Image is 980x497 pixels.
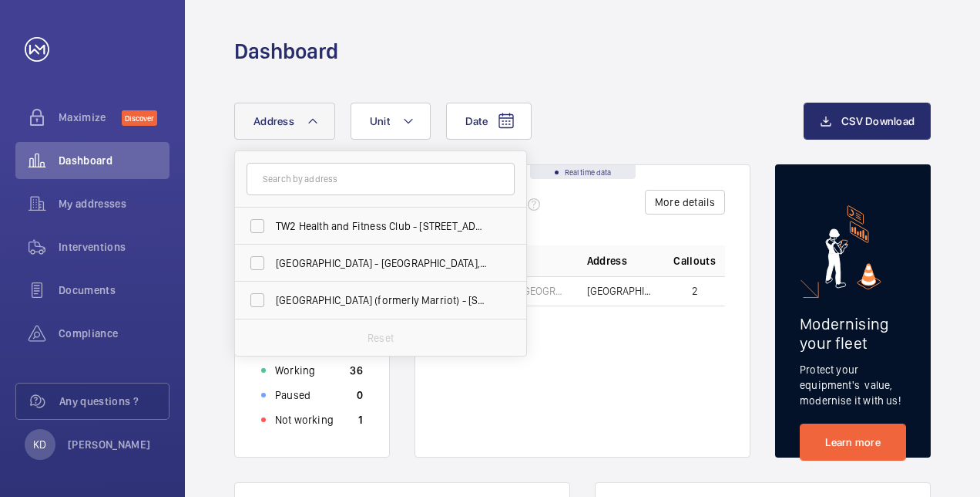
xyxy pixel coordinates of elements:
span: Maximize [59,110,122,125]
div: Real time data [530,165,636,179]
p: Reset [367,330,394,346]
a: Learn more [800,424,906,461]
span: Callouts [673,253,716,269]
p: [PERSON_NAME] [68,437,151,452]
span: [GEOGRAPHIC_DATA] (formerly Marriot) - [STREET_ADDRESS][PERSON_NAME] [276,292,488,308]
p: KD [33,437,46,452]
p: Not working [275,412,334,428]
span: Dashboard [59,153,169,168]
p: Paused [275,387,310,403]
span: [GEOGRAPHIC_DATA] - [GEOGRAPHIC_DATA] [587,286,656,296]
span: 2 [692,286,698,296]
p: Working [275,363,315,378]
span: Documents [59,282,169,298]
h2: Modernising your fleet [800,314,906,353]
span: CSV Download [841,115,915,127]
span: Compliance [59,326,169,341]
p: 1 [358,412,363,428]
p: 0 [357,387,363,403]
span: My addresses [59,196,169,211]
button: Date [446,103,532,140]
button: CSV Download [804,103,931,140]
span: Address [587,253,627,269]
input: Search by address [247,163,515,195]
h1: Dashboard [234,37,338,66]
button: Unit [351,103,431,140]
span: Unit [370,115,390,127]
span: Discover [122,110,157,126]
p: 36 [350,363,363,378]
span: Any questions ? [59,394,169,409]
img: marketing-card.svg [825,205,881,289]
button: More details [645,190,725,215]
span: Date [465,115,488,127]
span: [GEOGRAPHIC_DATA] - [GEOGRAPHIC_DATA], [GEOGRAPHIC_DATA] 7BA [276,255,488,271]
span: TW2 Health and Fitness Club - [STREET_ADDRESS][PERSON_NAME] [276,218,488,234]
span: Interventions [59,239,169,255]
button: Address [234,103,335,140]
p: Protect your equipment's value, modernise it with us! [800,362,906,408]
span: Address [253,115,294,127]
span: [GEOGRAPHIC_DATA] (MRL) [520,286,569,296]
